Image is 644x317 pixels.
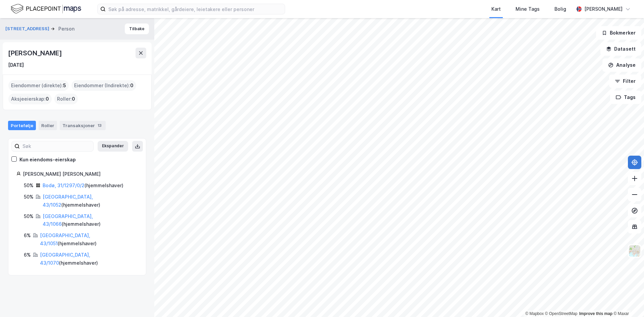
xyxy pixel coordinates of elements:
[545,311,578,316] a: OpenStreetMap
[24,212,34,220] div: 50%
[58,25,74,33] div: Person
[125,23,149,34] button: Tilbake
[40,231,138,248] div: ( hjemmelshaver )
[40,251,138,267] div: ( hjemmelshaver )
[11,3,81,15] img: logo.f888ab2527a4732fd821a326f86c7f29.svg
[8,94,52,104] div: Aksjeeierskap :
[8,48,63,58] div: [PERSON_NAME]
[610,91,641,104] button: Tags
[609,74,641,88] button: Filter
[610,285,644,317] iframe: Chat Widget
[39,121,57,130] div: Roller
[20,141,93,151] input: Søk
[628,245,641,257] img: Z
[24,181,34,190] div: 50%
[23,170,138,178] div: [PERSON_NAME] [PERSON_NAME]
[96,122,103,129] div: 13
[491,5,501,13] div: Kart
[72,95,75,103] span: 0
[8,80,69,91] div: Eiendommer (direkte) :
[46,95,49,103] span: 0
[63,82,66,90] span: 5
[19,156,76,164] div: Kun eiendoms-eierskap
[584,5,623,13] div: [PERSON_NAME]
[60,121,106,130] div: Transaksjoner
[71,80,136,91] div: Eiendommer (Indirekte) :
[43,193,138,209] div: ( hjemmelshaver )
[54,94,78,104] div: Roller :
[24,193,34,201] div: 50%
[602,58,641,72] button: Analyse
[610,285,644,317] div: Kontrollprogram for chat
[24,251,31,259] div: 6%
[106,4,285,14] input: Søk på adresse, matrikkel, gårdeiere, leietakere eller personer
[98,141,128,152] button: Ekspander
[40,232,90,246] a: [GEOGRAPHIC_DATA], 43/1051
[43,182,85,188] a: Bodø, 31/1297/0/2
[516,5,540,13] div: Mine Tags
[8,61,24,69] div: [DATE]
[8,121,36,130] div: Portefølje
[5,25,51,32] button: [STREET_ADDRESS]
[600,42,641,56] button: Datasett
[596,26,641,40] button: Bokmerker
[554,5,566,13] div: Bolig
[43,213,93,227] a: [GEOGRAPHIC_DATA], 43/1066
[525,311,544,316] a: Mapbox
[579,311,612,316] a: Improve this map
[43,194,93,208] a: [GEOGRAPHIC_DATA], 43/1052
[40,252,90,266] a: [GEOGRAPHIC_DATA], 43/1070
[24,231,31,240] div: 6%
[43,181,123,190] div: ( hjemmelshaver )
[130,82,133,90] span: 0
[43,212,138,228] div: ( hjemmelshaver )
